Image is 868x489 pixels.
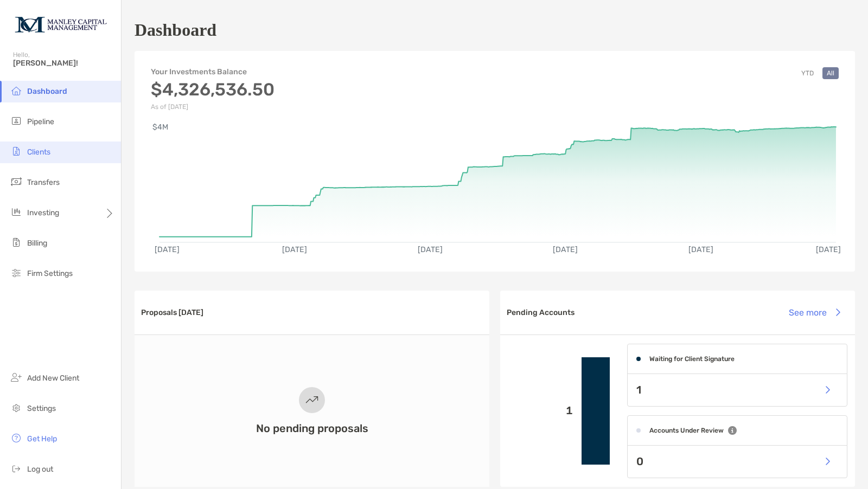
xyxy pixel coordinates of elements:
p: 1 [509,404,573,417]
span: Transfers [27,178,60,187]
span: Pipeline [27,117,54,126]
span: Billing [27,239,47,248]
img: settings icon [10,401,23,414]
img: Zoe Logo [13,4,108,43]
text: [DATE] [418,245,443,254]
span: [PERSON_NAME]! [13,59,114,68]
p: As of [DATE] [151,103,275,111]
img: dashboard icon [10,84,23,97]
h4: Your Investments Balance [151,67,275,76]
button: YTD [797,67,818,79]
img: billing icon [10,236,23,249]
img: investing icon [10,205,23,218]
span: Add New Client [27,374,79,383]
img: firm-settings icon [10,266,23,279]
h1: Dashboard [135,20,216,40]
img: clients icon [10,145,23,158]
text: $4M [152,123,168,132]
img: get-help icon [10,432,23,445]
button: All [822,67,839,79]
button: See more [780,300,848,324]
span: Log out [27,465,53,474]
p: 0 [636,455,643,468]
span: Investing [27,208,59,217]
img: logout icon [10,462,23,475]
h3: Pending Accounts [507,308,575,317]
span: Firm Settings [27,269,73,278]
img: pipeline icon [10,114,23,127]
text: [DATE] [155,245,180,254]
text: [DATE] [688,245,713,254]
span: Clients [27,147,50,157]
h4: Waiting for Client Signature [649,355,735,363]
text: [DATE] [282,245,307,254]
p: 1 [636,383,641,397]
text: [DATE] [816,245,841,254]
h3: $4,326,536.50 [151,79,275,100]
span: Settings [27,404,56,413]
h3: Proposals [DATE] [141,308,203,317]
img: add_new_client icon [10,371,23,384]
img: transfers icon [10,175,23,188]
span: Dashboard [27,87,67,96]
h3: No pending proposals [256,422,368,435]
span: Get Help [27,434,57,443]
h4: Accounts Under Review [649,427,724,434]
text: [DATE] [553,245,578,254]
